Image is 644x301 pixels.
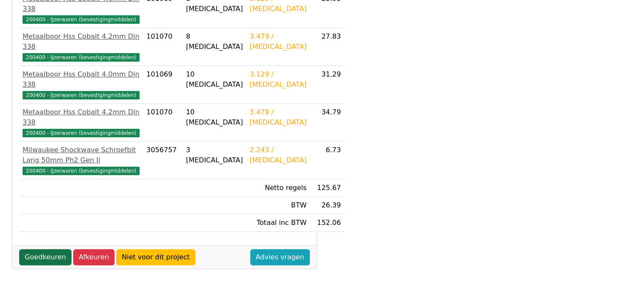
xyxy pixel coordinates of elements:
[143,28,183,66] td: 101070
[186,145,243,165] div: 3 [MEDICAL_DATA]
[310,104,344,142] td: 34.79
[186,107,243,128] div: 10 [MEDICAL_DATA]
[23,167,140,175] span: 200400 - IJzerwaren (bevestigingmiddelen)
[23,53,140,62] span: 200400 - IJzerwaren (bevestigingmiddelen)
[246,214,310,232] td: Totaal inc BTW
[310,179,344,197] td: 125.67
[143,66,183,104] td: 101069
[23,145,140,165] div: Milwaukee Shockwave Schroefbit Lang 50mm Ph2 Gen Ii
[246,197,310,214] td: BTW
[23,31,140,62] a: Metaalboor Hss Cobalt 4.2mm Din 338200400 - IJzerwaren (bevestigingmiddelen)
[143,104,183,142] td: 101070
[310,66,344,104] td: 31.29
[19,249,72,265] a: Goedkeuren
[250,69,307,90] div: 3.129 / [MEDICAL_DATA]
[250,107,307,128] div: 3.479 / [MEDICAL_DATA]
[310,28,344,66] td: 27.83
[143,142,183,179] td: 3056757
[310,197,344,214] td: 26.39
[250,31,307,52] div: 3.479 / [MEDICAL_DATA]
[23,69,140,100] a: Metaalboor Hss Cobalt 4.0mm Din 338200400 - IJzerwaren (bevestigingmiddelen)
[186,31,243,52] div: 8 [MEDICAL_DATA]
[186,69,243,90] div: 10 [MEDICAL_DATA]
[246,179,310,197] td: Netto regels
[116,249,195,265] a: Niet voor dit project
[73,249,114,265] a: Afkeuren
[23,69,140,90] div: Metaalboor Hss Cobalt 4.0mm Din 338
[23,15,140,24] span: 200400 - IJzerwaren (bevestigingmiddelen)
[250,145,307,165] div: 2.243 / [MEDICAL_DATA]
[23,107,140,128] div: Metaalboor Hss Cobalt 4.2mm Din 338
[23,107,140,138] a: Metaalboor Hss Cobalt 4.2mm Din 338200400 - IJzerwaren (bevestigingmiddelen)
[23,31,140,52] div: Metaalboor Hss Cobalt 4.2mm Din 338
[23,91,140,99] span: 200400 - IJzerwaren (bevestigingmiddelen)
[23,145,140,176] a: Milwaukee Shockwave Schroefbit Lang 50mm Ph2 Gen Ii200400 - IJzerwaren (bevestigingmiddelen)
[23,129,140,137] span: 200400 - IJzerwaren (bevestigingmiddelen)
[310,214,344,232] td: 152.06
[310,142,344,179] td: 6.73
[250,249,310,265] a: Advies vragen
